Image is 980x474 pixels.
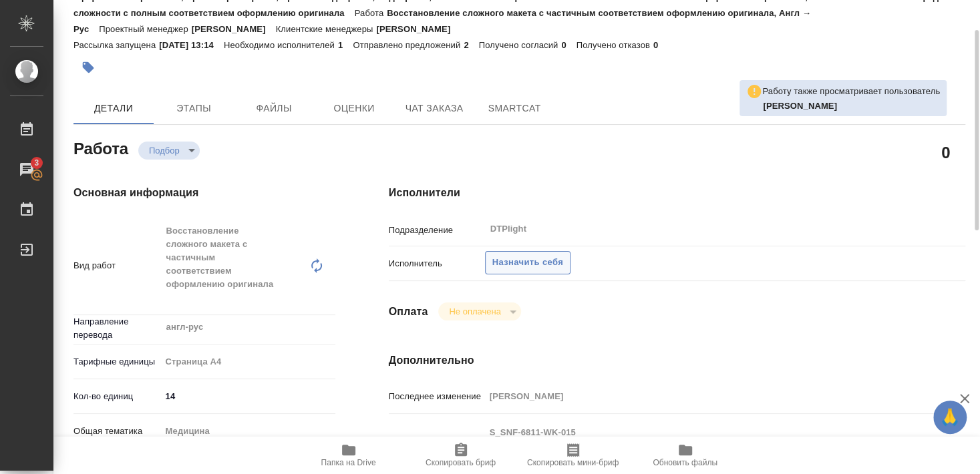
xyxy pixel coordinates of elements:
p: Восстановление сложного макета с частичным соответствием оформлению оригинала, Англ → Рус [73,8,811,34]
button: Скопировать мини-бриф [517,437,629,474]
p: Рассылка запущена [73,40,159,50]
div: Подбор [438,302,520,320]
p: Получено отказов [577,40,653,50]
button: Папка на Drive [293,437,405,474]
p: Необходимо исполнителей [224,40,338,50]
p: 0 [561,40,576,50]
span: Чат заказа [402,100,466,117]
h4: Дополнительно [389,352,965,369]
h4: Основная информация [73,185,335,201]
div: Страница А4 [161,350,335,373]
div: Подбор [138,142,200,160]
p: Работу также просматривает пользователь [762,85,940,98]
p: Последнее изменение [389,390,485,403]
p: [DATE] 13:14 [159,40,224,50]
button: Назначить себя [485,251,570,274]
h4: Оплата [389,304,428,320]
p: Тарифные единицы [73,355,161,369]
h2: 0 [941,141,950,164]
span: Обновить файлы [653,458,717,467]
p: [PERSON_NAME] [376,24,460,34]
p: [PERSON_NAME] [192,24,276,34]
span: 🙏 [939,403,961,431]
button: Добавить тэг [73,53,103,82]
span: Скопировать мини-бриф [527,458,619,467]
p: Вид работ [73,259,161,272]
p: 1 [338,40,353,50]
div: Медицина [161,420,335,443]
p: Клиентские менеджеры [276,24,377,34]
button: 🙏 [933,401,967,434]
p: Направление перевода [73,315,161,342]
input: ✎ Введи что-нибудь [161,387,335,406]
p: Проектный менеджер [99,24,191,34]
input: Пустое поле [485,387,917,406]
p: Кол-во единиц [73,390,161,403]
button: Подбор [145,145,184,156]
h4: Исполнители [389,185,965,201]
span: Детали [81,100,146,117]
h2: Работа [73,136,128,160]
a: 3 [3,153,50,186]
p: Подразделение [389,224,485,237]
span: Этапы [162,100,226,117]
p: Работа [355,8,387,18]
p: 0 [653,40,668,50]
span: Папка на Drive [321,458,376,467]
span: Файлы [242,100,306,117]
p: Получено согласий [479,40,562,50]
p: Общая тематика [73,425,161,438]
span: Назначить себя [492,255,563,270]
button: Обновить файлы [629,437,742,474]
span: 3 [26,156,47,170]
span: SmartCat [482,100,546,117]
button: Не оплачена [445,306,504,317]
p: 2 [464,40,478,50]
button: Скопировать бриф [405,437,517,474]
p: Исполнитель [389,257,485,270]
p: Отправлено предложений [353,40,464,50]
span: Оценки [322,100,386,117]
span: Скопировать бриф [426,458,496,467]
